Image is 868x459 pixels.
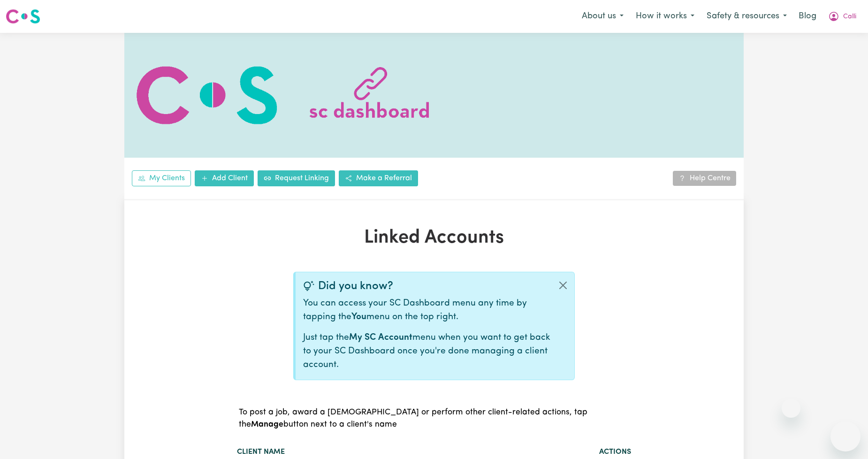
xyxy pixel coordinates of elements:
button: How it works [630,7,700,26]
button: About us [576,7,630,26]
button: Safety & resources [700,7,793,26]
span: Calli [843,12,856,22]
b: You [351,313,366,321]
p: Just tap the menu when you want to get back to your SC Dashboard once you're done managing a clie... [303,331,552,372]
h1: Linked Accounts [233,227,635,249]
a: Make a Referral [339,170,418,186]
iframe: Button to launch messaging window [830,421,860,451]
iframe: Close message [782,399,800,418]
caption: To post a job, award a [DEMOGRAPHIC_DATA] or perform other client-related actions, tap the button... [233,395,635,443]
b: My SC Account [349,333,412,342]
a: Request Linking [258,170,335,186]
button: Close alert [552,272,574,298]
a: Add Client [195,170,254,186]
div: Did you know? [303,280,552,293]
button: My Account [822,7,862,26]
a: Help Centre [673,171,736,186]
a: Careseekers logo [6,6,40,27]
a: My Clients [132,170,191,186]
img: Careseekers logo [6,8,40,25]
b: Manage [251,421,283,428]
a: Blog [793,6,822,27]
p: You can access your SC Dashboard menu any time by tapping the menu on the top right. [303,297,552,324]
